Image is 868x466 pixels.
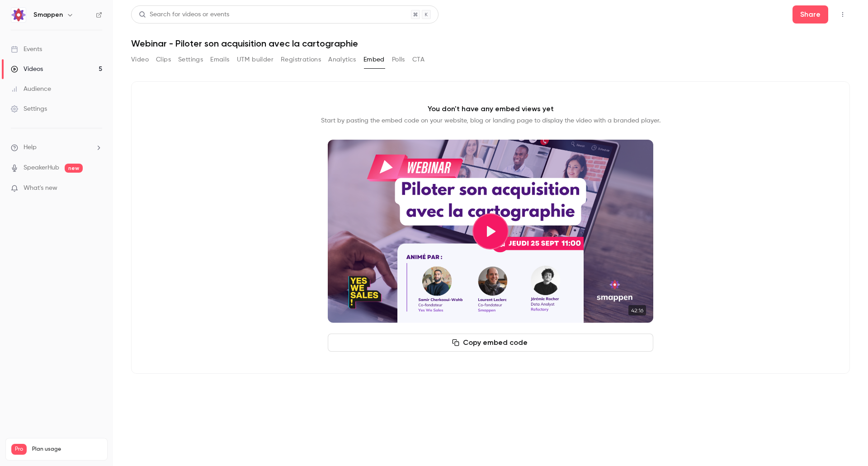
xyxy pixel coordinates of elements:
div: Search for videos or events [139,10,229,19]
p: You don't have any embed views yet [428,104,554,114]
button: Share [793,5,828,24]
li: help-dropdown-opener [11,143,102,152]
button: Video [131,52,149,67]
div: Audience [11,85,51,94]
time: 42:16 [628,305,646,315]
span: Help [24,143,37,152]
span: Plan usage [32,446,102,453]
img: Smappen [11,8,26,22]
button: Emails [210,52,229,67]
button: Analytics [328,52,356,67]
div: Settings [11,104,47,113]
p: Start by pasting the embed code on your website, blog or landing page to display the video with a... [321,116,660,125]
button: CTA [412,52,425,67]
button: Top Bar Actions [835,7,850,22]
h1: Webinar - Piloter son acquisition avec la cartographie [131,38,850,49]
a: SpeakerHub [24,163,59,173]
iframe: Noticeable Trigger [91,184,102,193]
section: Cover [328,140,653,323]
button: Play video [472,213,509,249]
button: Registrations [281,52,321,67]
span: Pro [11,444,27,455]
button: Clips [156,52,171,67]
button: Settings [178,52,203,67]
div: Videos [11,65,43,74]
span: new [65,164,83,173]
span: What's new [24,184,57,193]
button: Polls [392,52,405,67]
button: Copy embed code [328,334,653,352]
button: UTM builder [237,52,274,67]
button: Embed [363,52,385,67]
h6: Smappen [33,10,63,19]
div: Events [11,45,42,54]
